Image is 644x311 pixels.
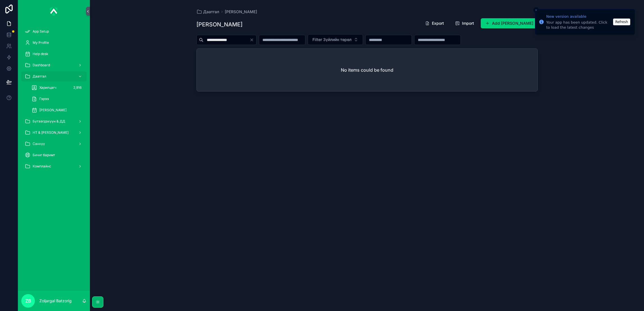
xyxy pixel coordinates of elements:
button: Export [421,18,448,28]
a: Даатгал [196,9,219,15]
a: Харилцагч2,916 [28,83,87,93]
span: ZB [25,298,31,304]
span: НТ & [PERSON_NAME] [33,130,69,135]
button: Import [451,18,479,28]
span: Бичиг баримт [33,153,55,157]
a: Даатгал [21,71,87,81]
a: App Setup [21,26,87,37]
span: App Setup [33,29,49,34]
span: Filter Зүйлийн төрөл [312,37,352,42]
a: [PERSON_NAME] [225,9,257,15]
a: Комплайнс [21,161,87,171]
a: Санхүү [21,139,87,149]
span: Даатгал [33,74,46,79]
a: Help desk [21,49,87,59]
a: Бүтээгдэхүүн & ДД [21,116,87,126]
button: Select Button [308,34,363,45]
span: Харилцагч [39,85,56,90]
div: scrollable content [18,22,90,179]
span: Help desk [33,52,48,56]
span: [PERSON_NAME] [39,108,67,112]
button: Clear [250,38,256,42]
a: Бичиг баримт [21,150,87,160]
p: Zoljargal Batzorig [39,298,72,304]
button: Add [PERSON_NAME] [481,18,538,28]
div: New version available [546,14,611,19]
span: Dashboard [33,63,50,67]
div: Your app has been updated. Click to load the latest changes [546,20,611,30]
button: Refresh [613,19,630,25]
span: Гэрээ [39,97,49,101]
a: My Profile [21,38,87,48]
span: My Profile [33,40,49,45]
a: НТ & [PERSON_NAME] [21,128,87,138]
h1: [PERSON_NAME] [196,21,242,28]
button: Close toast [533,7,539,13]
span: Санхүү [33,142,45,146]
span: Даатгал [203,9,219,15]
a: Dashboard [21,60,87,70]
img: App logo [50,7,58,16]
h2: No items could be found [341,67,393,73]
div: 2,916 [72,84,83,91]
a: Гэрээ [28,94,87,104]
a: [PERSON_NAME] [28,105,87,115]
span: Комплайнс [33,164,51,169]
span: Бүтээгдэхүүн & ДД [33,119,65,124]
span: Import [462,21,474,26]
